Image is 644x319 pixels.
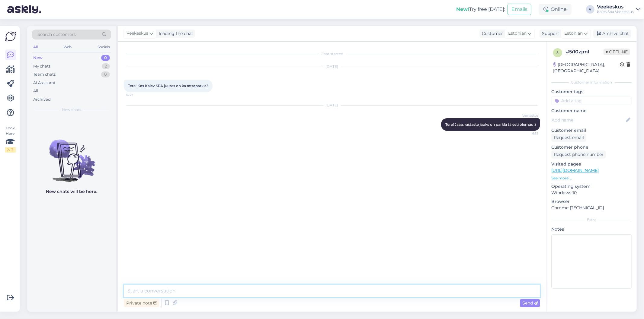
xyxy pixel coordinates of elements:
div: Customer information [551,80,632,85]
span: Estonian [564,30,583,37]
p: Customer phone [551,144,632,150]
div: Request phone number [551,150,606,159]
div: 0 [101,71,110,77]
div: Web [62,43,73,51]
div: My chats [33,63,50,69]
div: V [586,5,594,14]
p: Operating system [551,183,632,190]
div: [DATE] [124,64,540,69]
div: Request email [551,134,586,142]
div: Customer [479,30,503,37]
p: Browser [551,198,632,205]
div: leading the chat [156,30,193,37]
p: Windows 10 [551,190,632,196]
p: Chrome [TECHNICAL_ID] [551,205,632,211]
span: Offline [604,49,630,55]
div: 2 / 3 [5,147,16,153]
p: See more ... [551,175,632,181]
div: Veekeskus [597,5,634,9]
div: Chat started [124,51,540,57]
span: 6:52 [516,131,538,136]
span: Send [522,300,538,306]
p: Customer name [551,108,632,114]
span: Veekeskus [516,113,538,118]
div: [GEOGRAPHIC_DATA], [GEOGRAPHIC_DATA] [553,62,620,74]
div: Look Here [5,125,16,153]
div: Extra [551,217,632,223]
a: VeekeskusKales Spa Veekeskus [597,5,640,14]
a: [URL][DOMAIN_NAME] [551,168,599,173]
div: Archive chat [593,30,631,38]
img: Askly Logo [5,31,16,42]
div: Try free [DATE]: [456,6,505,13]
p: Customer email [551,127,632,134]
div: 2 [102,63,110,69]
div: Kales Spa Veekeskus [597,9,634,14]
div: All [33,88,38,94]
div: AI Assistant [33,80,56,86]
p: Customer tags [551,89,632,95]
span: Tere! Kas Kalev SPA juures on ka rattaparkla? [128,84,208,88]
div: 0 [101,55,110,61]
div: [DATE] [124,103,540,108]
div: All [32,43,39,51]
button: Emails [508,4,531,15]
div: Private note [124,299,159,307]
span: Tere! Jaaa, rastaste jaoks on parkla täiesti olemas :) [445,122,536,127]
span: Estonian [508,30,527,37]
span: New chats [62,107,81,112]
span: 16:47 [126,93,148,97]
div: Team chats [33,71,56,77]
div: Online [539,4,572,15]
p: Visited pages [551,161,632,167]
b: New! [456,6,469,12]
div: Support [540,30,559,37]
img: No chats [27,129,116,183]
span: Veekeskus [127,30,148,37]
div: Socials [96,43,111,51]
span: Search customers [37,31,76,38]
p: Notes [551,226,632,232]
div: # 5i10zjml [566,48,604,55]
span: 5 [557,50,559,55]
p: New chats will be here. [46,188,97,195]
input: Add a tag [551,96,632,105]
div: New [33,55,43,61]
input: Add name [552,117,625,123]
div: Archived [33,96,51,103]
